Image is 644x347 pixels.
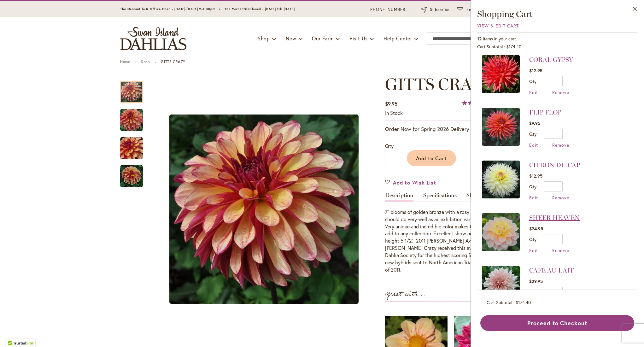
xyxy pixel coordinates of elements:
[516,299,531,305] span: $174.40
[120,131,149,159] div: Gitts Crazy
[529,161,580,169] a: CITRON DU CAP
[393,179,436,186] span: Add to Wish List
[482,108,520,146] img: FLIP FLOP
[312,35,333,42] span: Our Farm
[286,35,296,42] span: New
[482,55,520,95] a: CORAL GYPSY
[430,7,450,13] span: Subscribe
[529,109,561,116] a: FLIP FLOP
[552,247,569,253] a: Remove
[385,100,397,107] span: $9.95
[483,36,517,42] span: items in your cart.
[529,142,538,148] a: Edit
[258,35,270,42] span: Shop
[161,59,185,64] strong: GITTS CRAZY
[529,267,574,274] a: CAFE AU LAIT
[120,137,143,160] img: Gitts Crazy
[423,192,457,202] a: Specifications
[529,184,537,190] label: Qty
[529,78,537,84] label: Qty
[385,209,524,273] div: 7" blooms of golden bronze with a rosy purple reverse. This one should do very well as an exhibit...
[529,226,543,232] span: $24.95
[482,213,520,253] a: SHEER HEAVEN
[482,266,520,306] a: CAFE AU LAIT
[149,75,408,344] div: Product Images
[249,7,295,11] span: Closed - [DATE] till [DATE]
[529,289,537,295] label: Qty
[529,68,542,74] span: $12.95
[482,161,520,201] a: CITRON DU CAP
[120,75,149,103] div: Gitts Crazy
[385,192,413,202] a: Description
[482,108,520,148] a: FLIP FLOP
[552,89,569,95] a: Remove
[506,44,521,50] span: $174.40
[385,109,403,116] span: In stock
[369,7,407,13] a: [PHONE_NUMBER]
[120,165,143,188] img: Gitts Crazy
[529,214,580,221] a: SHEER HEAVEN
[169,115,359,304] img: Gitts Crazy
[529,89,538,95] a: Edit
[120,59,130,64] a: Home
[529,236,537,242] label: Qty
[385,125,524,133] p: Order Now for Spring 2026 Delivery
[149,75,379,344] div: Gitts Crazy
[482,55,520,93] img: CORAL GYPSY
[529,247,538,253] a: Edit
[462,100,490,105] div: 93%
[457,7,484,13] a: Email Us
[120,103,149,131] div: Gitts Crazy
[385,192,524,273] div: Detailed Product Info
[149,75,379,344] div: Gitts CrazyGitts CrazyGitts Crazy
[552,142,569,148] a: Remove
[552,195,569,201] a: Remove
[421,7,450,13] a: Subscribe
[407,150,456,166] button: Add to Cart
[385,74,494,94] span: GITTS CRAZY
[141,59,150,64] a: Shop
[385,109,403,117] div: Availability
[529,195,538,201] a: Edit
[529,120,540,126] span: $9.95
[529,56,573,63] a: CORAL GYPSY
[466,192,520,202] a: Shipping Information
[109,105,154,135] img: Gitts Crazy
[480,315,634,331] button: Proceed to Checkout
[529,278,543,284] span: $29.95
[120,27,186,50] a: store logo
[482,266,520,304] img: CAFE AU LAIT
[477,23,519,29] a: View & Edit Cart
[416,155,447,162] span: Add to Cart
[349,35,368,42] span: Visit Us
[383,35,412,42] span: Help Center
[477,9,533,19] span: Shopping Cart
[482,161,520,198] img: CITRON DU CAP
[385,143,394,149] span: Qty
[529,131,537,137] label: Qty
[385,289,425,299] strong: Great with...
[385,179,436,186] a: Add to Wish List
[477,36,482,42] span: 12
[466,7,484,13] span: Email Us
[120,7,249,11] span: The Mercantile & Office Open - [DATE]-[DATE] 9-4:30pm / The Mercantile
[120,159,143,187] div: Gitts Crazy
[482,213,520,251] img: SHEER HEAVEN
[487,299,512,305] span: Cart Subtotal
[5,325,22,342] iframe: Launch Accessibility Center
[477,44,503,50] span: Cart Subtotal
[529,173,542,179] span: $12.95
